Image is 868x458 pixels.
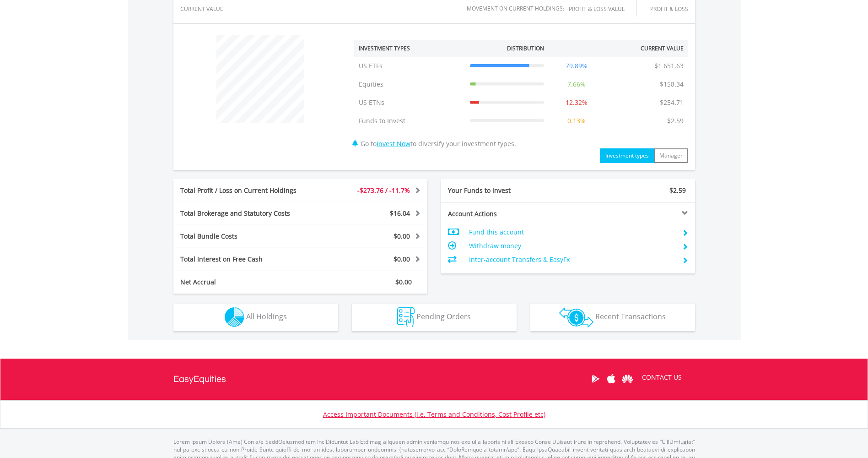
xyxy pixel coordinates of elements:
span: Pending Orders [416,311,471,322]
td: Equities [354,75,465,93]
a: EasyEquities [173,359,226,400]
div: Total Bundle Costs [173,232,322,241]
img: pending_instructions-wht.png [397,307,415,327]
span: -$273.76 / -11.7% [357,186,410,195]
button: Recent Transactions [530,304,695,331]
span: $16.04 [390,209,410,218]
div: Net Accrual [173,278,322,287]
div: Profit & Loss [648,6,688,12]
button: Manager [654,148,688,163]
button: Pending Orders [352,304,517,331]
span: $0.00 [395,278,412,286]
div: Total Profit / Loss on Current Holdings [173,186,322,195]
td: Withdraw money [469,239,674,253]
div: Account Actions [441,209,568,218]
td: US ETFs [354,57,465,75]
td: 7.66% [549,75,604,93]
th: Current Value [604,40,688,57]
div: Distribution [507,44,544,52]
a: CONTACT US [636,365,688,390]
div: Total Brokerage and Statutory Costs [173,209,322,218]
a: Google Play [588,365,604,393]
td: $158.34 [655,75,688,93]
div: Movement on Current Holdings: [467,5,564,11]
a: Access Important Documents (i.e. Terms and Conditions, Cost Profile etc) [323,410,545,419]
a: Apple [604,365,620,393]
span: $2.59 [669,186,686,195]
td: Funds to Invest [354,112,465,130]
td: $254.71 [655,93,688,112]
div: Total Interest on Free Cash [173,255,322,264]
td: 79.89% [549,57,604,75]
span: $0.00 [394,255,410,263]
th: Investment Types [354,40,465,57]
span: $0.00 [394,232,410,240]
td: 0.13% [549,112,604,130]
div: CURRENT VALUE [180,6,235,12]
button: Investment types [600,148,654,163]
a: Invest Now [377,139,410,148]
td: US ETNs [354,93,465,112]
div: Profit & Loss Value [569,6,636,12]
img: transactions-zar-wht.png [559,307,593,327]
td: $1 651.63 [650,57,688,75]
span: All Holdings [246,311,287,322]
div: Your Funds to Invest [441,186,568,195]
td: Fund this account [469,225,674,239]
img: holdings-wht.png [225,307,244,327]
td: Inter-account Transfers & EasyFx [469,253,674,267]
span: Recent Transactions [595,311,666,322]
td: 12.32% [549,93,604,112]
button: All Holdings [173,304,338,331]
td: $2.59 [663,112,688,130]
a: Huawei [620,365,636,393]
div: Go to to diversify your investment types. [347,31,695,163]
